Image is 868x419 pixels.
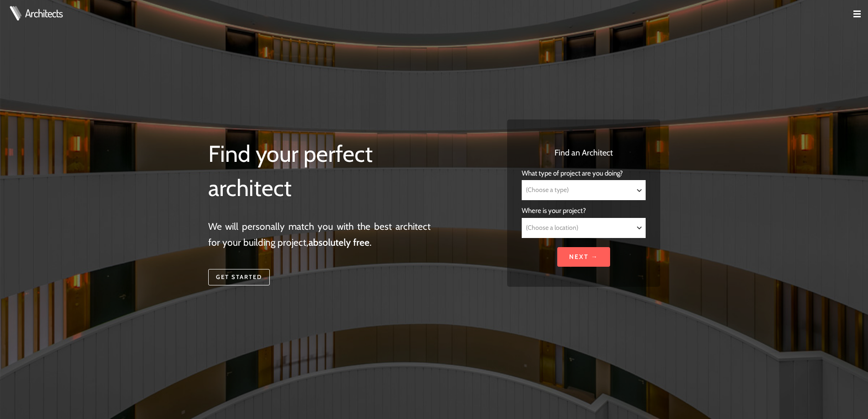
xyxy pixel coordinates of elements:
[7,6,24,21] img: Architects
[208,269,270,285] a: Get started
[522,147,645,159] h3: Find an Architect
[557,247,610,267] input: Next →
[522,169,623,177] span: What type of project are you doing?
[208,137,431,206] h1: Find your perfect architect
[25,8,62,19] a: Architects
[522,207,586,215] span: Where is your project?
[208,218,431,251] p: We will personally match you with the best architect for your building project, .
[308,237,370,248] strong: absolutely free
